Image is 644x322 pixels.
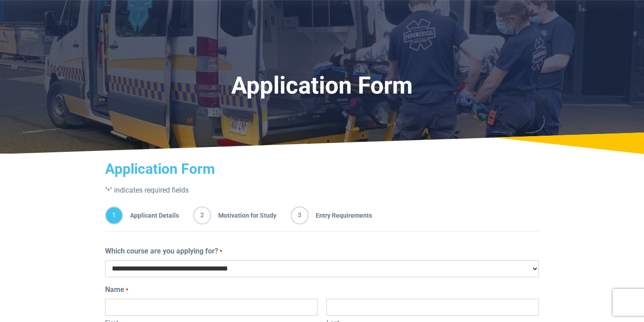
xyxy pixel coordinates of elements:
[105,246,222,257] label: Which course are you applying for?
[193,206,211,224] span: 2
[105,185,539,196] p: " " indicates required fields
[309,206,372,224] span: Entry Requirements
[105,284,539,295] legend: Name
[91,72,553,100] h1: Application Form
[211,206,276,224] span: Motivation for Study
[105,160,539,177] h2: Application Form
[291,206,309,224] span: 3
[105,206,123,224] span: 1
[123,206,179,224] span: Applicant Details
